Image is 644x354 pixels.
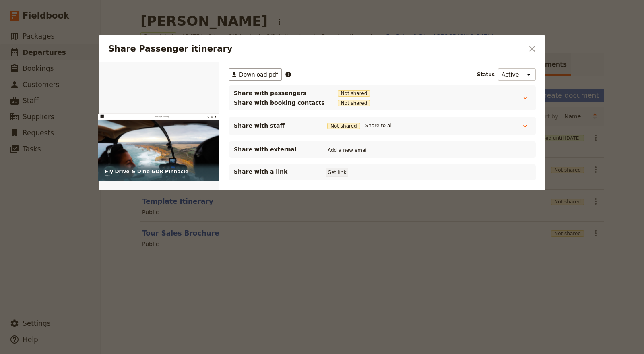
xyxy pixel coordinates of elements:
[241,8,273,19] a: Cover page
[480,6,493,20] a: bookings@greatprivatetours.com.au
[239,70,278,79] span: Download pdf
[464,6,478,20] a: +61 430 279 438
[229,68,282,81] button: ​Download pdf
[234,168,314,176] p: Share with a link
[280,8,303,19] a: Itinerary
[477,71,495,78] span: Status
[29,259,52,269] span: [DATE]
[327,123,360,129] span: Not shared
[234,89,325,97] span: Share with passengers
[498,68,536,81] select: Status
[10,5,80,19] img: Great Private Tours logo
[29,237,386,259] h1: Fly Drive & Dine GOR Pinnacle
[495,6,509,20] button: Download pdf
[234,99,325,107] span: Share with booking contacts
[338,100,371,106] span: Not shared
[363,121,395,130] button: Share to all
[234,145,314,153] span: Share with external
[326,168,348,177] button: Get link
[525,42,539,56] button: Close dialog
[234,122,314,130] span: Share with staff
[338,90,371,97] span: Not shared
[108,43,524,55] h2: Share Passenger itinerary
[326,146,370,155] button: Add a new email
